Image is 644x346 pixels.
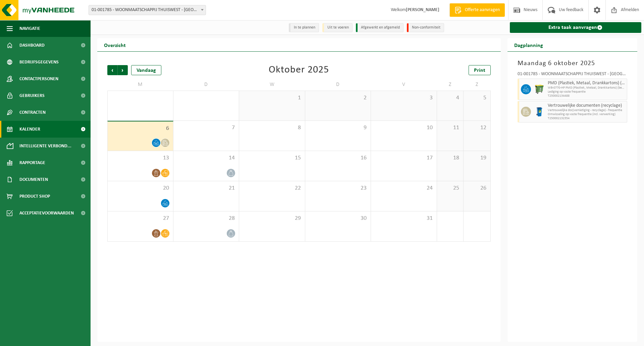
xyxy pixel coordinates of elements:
[89,5,206,15] span: 01-001785 - WOONMAATSCHAPPIJ THUISWEST - ROESELARE
[309,94,368,102] span: 2
[289,23,319,32] li: In te plannen
[89,5,206,15] span: 01-001785 - WOONMAATSCHAPPIJ THUISWEST - ROESELARE
[440,185,460,192] span: 25
[111,185,170,192] span: 20
[407,23,444,32] li: Non-conformiteit
[19,171,48,188] span: Documenten
[518,72,628,79] div: 01-001785 - WOONMAATSCHAPPIJ THUISWEST - [GEOGRAPHIC_DATA]
[19,138,71,154] span: Intelligente verbond...
[548,112,626,116] span: Omwisseling op vaste frequentie (incl. verwerking)
[131,65,161,75] div: Vandaag
[322,23,353,32] li: Uit te voeren
[111,215,170,222] span: 27
[177,215,236,222] span: 28
[371,79,437,91] td: V
[548,81,626,86] span: PMD (Plastiek, Metaal, Drankkartons) (bedrijven)
[374,154,433,162] span: 17
[97,38,132,51] h2: Overzicht
[118,65,128,75] span: Volgende
[467,185,487,192] span: 26
[474,68,485,73] span: Print
[464,79,490,91] td: Z
[309,185,368,192] span: 23
[19,121,40,138] span: Kalender
[463,7,501,13] span: Offerte aanvragen
[449,3,505,17] a: Offerte aanvragen
[510,22,642,33] a: Extra taak aanvragen
[177,154,236,162] span: 14
[467,154,487,162] span: 19
[173,79,239,91] td: D
[19,154,45,171] span: Rapportage
[243,185,302,192] span: 22
[374,94,433,102] span: 3
[177,185,236,192] span: 21
[467,94,487,102] span: 5
[243,154,302,162] span: 15
[534,107,544,117] img: WB-0240-HPE-BE-09
[305,79,371,91] td: D
[243,94,302,102] span: 1
[269,65,329,75] div: Oktober 2025
[548,103,626,108] span: Vertrouwelijke documenten (recyclage)
[107,65,117,75] span: Vorige
[243,124,302,132] span: 8
[548,90,626,94] span: Lediging op vaste frequentie
[534,84,544,94] img: WB-0770-HPE-GN-50
[548,94,626,98] span: T250002134488
[177,124,236,132] span: 7
[356,23,404,32] li: Afgewerkt en afgemeld
[507,38,550,51] h2: Dagplanning
[437,79,464,91] td: Z
[309,154,368,162] span: 16
[243,215,302,222] span: 29
[309,215,368,222] span: 30
[440,154,460,162] span: 18
[440,124,460,132] span: 11
[548,86,626,90] span: WB-0770-HP PMD (Plastiek, Metaal, Drankkartons) (bedrijven)
[374,215,433,222] span: 31
[111,125,170,132] span: 6
[19,54,59,70] span: Bedrijfsgegevens
[374,185,433,192] span: 24
[19,87,45,104] span: Gebruikers
[111,154,170,162] span: 13
[19,70,58,87] span: Contactpersonen
[19,188,50,205] span: Product Shop
[19,20,40,37] span: Navigatie
[467,124,487,132] span: 12
[548,116,626,120] span: T250002132354
[19,205,74,221] span: Acceptatievoorwaarden
[548,108,626,112] span: Vertrouwelijke doc(vernietiging - recyclage) - frequentie
[518,58,628,68] h3: Maandag 6 oktober 2025
[19,104,46,121] span: Contracten
[19,37,45,54] span: Dashboard
[374,124,433,132] span: 10
[469,65,491,75] a: Print
[239,79,305,91] td: W
[406,7,439,12] strong: [PERSON_NAME]
[107,79,173,91] td: M
[440,94,460,102] span: 4
[309,124,368,132] span: 9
